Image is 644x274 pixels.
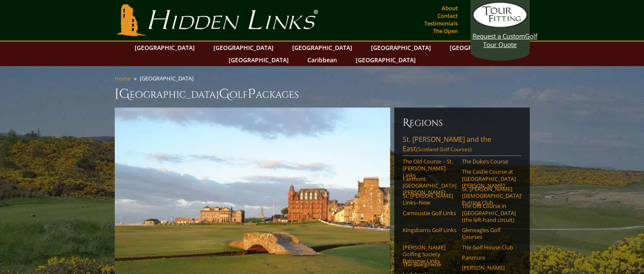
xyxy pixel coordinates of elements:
a: [GEOGRAPHIC_DATA] [288,42,357,54]
a: St. [PERSON_NAME] Links–New [403,192,456,206]
a: Contact [435,10,460,22]
a: St. [PERSON_NAME] and the East(Scotland Golf Courses) [403,135,521,156]
a: [PERSON_NAME] [462,264,516,271]
a: Gleneagles Golf Courses [462,227,516,241]
a: [GEOGRAPHIC_DATA] [367,42,435,54]
li: [GEOGRAPHIC_DATA] [140,75,197,82]
a: About [439,2,460,14]
a: [GEOGRAPHIC_DATA] [209,42,278,54]
a: The Old Course in [GEOGRAPHIC_DATA] (the left-hand circuit) [462,202,516,223]
a: Fairmont [GEOGRAPHIC_DATA][PERSON_NAME] [403,175,456,196]
span: P [248,86,256,102]
a: The Duke’s Course [462,158,516,165]
a: St. [PERSON_NAME] [DEMOGRAPHIC_DATA]’ Putting Club [462,185,516,206]
a: Panmure [462,254,516,261]
span: Request a Custom [473,32,525,40]
a: Carnoustie Golf Links [403,210,456,216]
a: Kingsbarns Golf Links [403,227,456,233]
a: [GEOGRAPHIC_DATA] [130,42,199,54]
a: [GEOGRAPHIC_DATA] [224,54,293,66]
a: [GEOGRAPHIC_DATA] [445,42,514,54]
h1: [GEOGRAPHIC_DATA] olf ackages [115,86,530,102]
a: Testimonials [422,17,460,29]
a: Request a CustomGolf Tour Quote [473,2,528,49]
span: (Scotland Golf Courses) [416,146,472,153]
a: [GEOGRAPHIC_DATA] [351,54,420,66]
a: Caribbean [303,54,341,66]
span: G [219,86,229,102]
a: The Open [431,25,460,37]
a: The Castle Course at [GEOGRAPHIC_DATA][PERSON_NAME] [462,168,516,189]
a: Home [115,75,130,82]
h6: Regions [403,116,521,130]
a: [PERSON_NAME] Golfing Society Balcomie Links [403,244,456,265]
a: The Golf House Club [462,244,516,251]
a: The Old Course – St. [PERSON_NAME] Links [403,158,456,179]
a: The Blairgowrie [403,261,456,268]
